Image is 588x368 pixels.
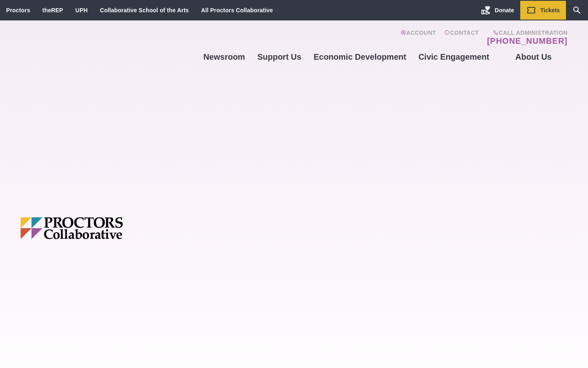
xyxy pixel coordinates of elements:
a: Support Us [251,46,307,68]
a: Collaborative School of the Arts [100,7,189,13]
span: Tickets [540,7,560,13]
a: Search [566,1,588,20]
a: Proctors [6,7,30,13]
a: Contact [444,29,479,46]
a: theREP [42,7,63,13]
a: Newsroom [197,46,251,68]
a: Donate [475,1,520,20]
a: Civic Engagement [412,46,495,68]
a: Tickets [520,1,566,20]
span: Donate [495,7,514,13]
a: Account [401,29,436,46]
span: Call Administration [485,29,568,36]
a: Economic Development [307,46,412,68]
a: About Us [495,46,572,68]
a: All Proctors Collaborative [201,7,273,13]
a: UPH [76,7,88,13]
a: [PHONE_NUMBER] [487,36,568,46]
img: Proctors logo [20,217,186,239]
